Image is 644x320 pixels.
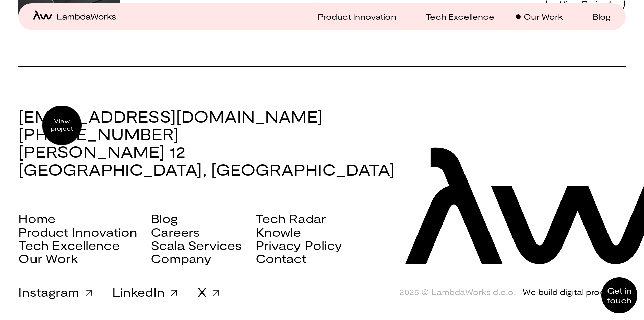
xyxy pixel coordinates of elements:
a: Blog [151,212,178,225]
a: LinkedIn [112,284,177,299]
h3: [EMAIL_ADDRESS][DOMAIN_NAME] [PHONE_NUMBER] [PERSON_NAME] 12 [GEOGRAPHIC_DATA], [GEOGRAPHIC_DATA] [18,107,625,178]
a: Scala Services [151,238,242,252]
a: Contact [256,252,307,265]
a: Home [18,212,55,225]
a: Blog [585,12,611,21]
a: Our Work [516,12,563,21]
a: X [198,284,219,299]
div: We build digital products. [523,287,625,297]
a: Knowle [256,225,301,238]
span: 2025 © LambdaWorks d.o.o. [399,287,516,297]
a: Product Innovation [18,225,137,238]
a: Instagram [18,284,92,299]
a: Careers [151,225,200,238]
a: Company [151,252,211,265]
p: Tech Excellence [426,12,494,21]
p: Product Innovation [318,12,396,21]
a: Our Work [18,252,78,265]
p: Blog [593,12,611,21]
a: Privacy Policy [256,238,342,252]
a: Tech Excellence [418,12,494,21]
a: Tech Radar [256,212,326,225]
p: Our Work [524,12,563,21]
a: Product Innovation [310,12,396,21]
a: Tech Excellence [18,238,119,252]
a: home-icon [33,10,116,22]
